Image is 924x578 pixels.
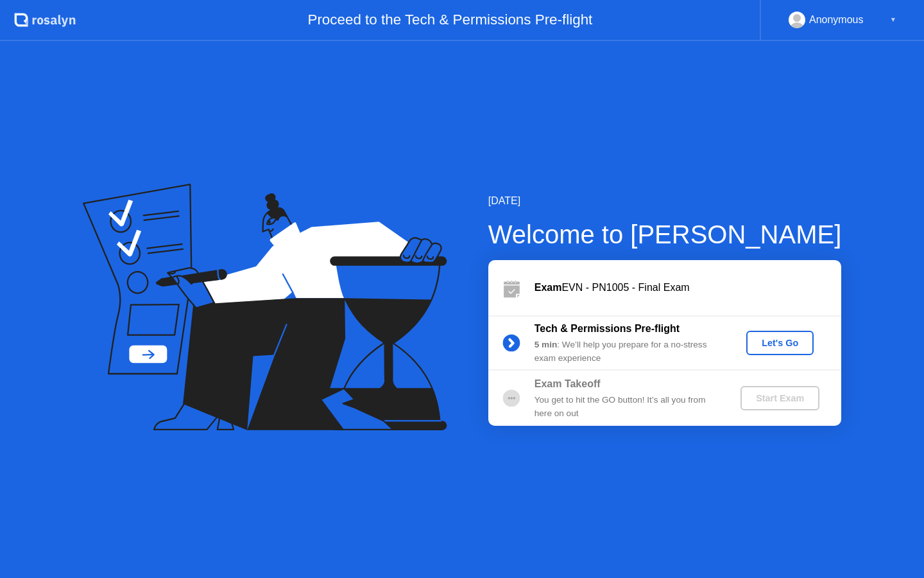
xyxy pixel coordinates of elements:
div: EVN - PN1005 - Final Exam [535,280,841,295]
div: Let's Go [751,338,809,348]
b: Exam [535,282,562,293]
div: : We’ll help you prepare for a no-stress exam experience [535,338,719,365]
b: Exam Takeoff [535,378,601,389]
button: Start Exam [740,386,819,410]
div: Anonymous [809,12,864,28]
button: Let's Go [746,331,814,355]
div: You get to hit the GO button! It’s all you from here on out [535,394,719,420]
div: Start Exam [746,393,814,403]
b: 5 min [535,340,558,349]
div: ▼ [890,12,896,28]
div: Welcome to [PERSON_NAME] [488,215,842,254]
div: [DATE] [488,193,842,209]
b: Tech & Permissions Pre-flight [535,323,680,334]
